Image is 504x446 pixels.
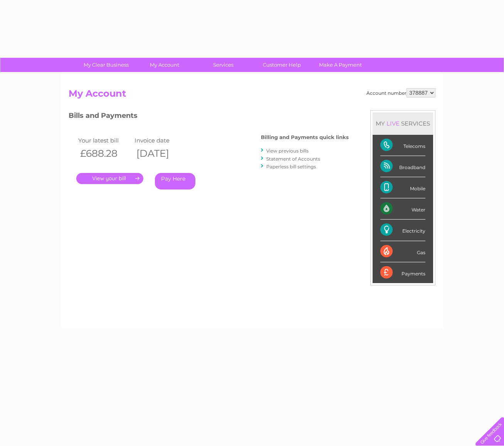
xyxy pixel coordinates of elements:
td: Your latest bill [76,135,133,146]
div: Water [380,198,425,220]
a: My Clear Business [74,58,138,72]
th: £688.28 [76,146,133,161]
div: LIVE [385,120,401,127]
h4: Billing and Payments quick links [261,134,349,140]
a: View previous bills [266,148,309,154]
a: Statement of Accounts [266,156,320,162]
div: Account number [366,88,435,97]
a: Paperless bill settings [266,164,316,169]
div: Gas [380,241,425,262]
a: Customer Help [250,58,314,72]
td: Invoice date [133,135,189,146]
a: Pay Here [155,173,195,189]
div: Telecoms [380,135,425,156]
div: Broadband [380,156,425,177]
a: . [76,173,143,184]
div: Payments [380,262,425,283]
th: [DATE] [133,146,189,161]
div: Electricity [380,220,425,241]
a: Services [192,58,255,72]
h2: My Account [69,88,435,103]
div: Mobile [380,177,425,198]
a: Make A Payment [309,58,372,72]
div: MY SERVICES [373,112,433,134]
h3: Bills and Payments [69,110,349,124]
a: My Account [133,58,197,72]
